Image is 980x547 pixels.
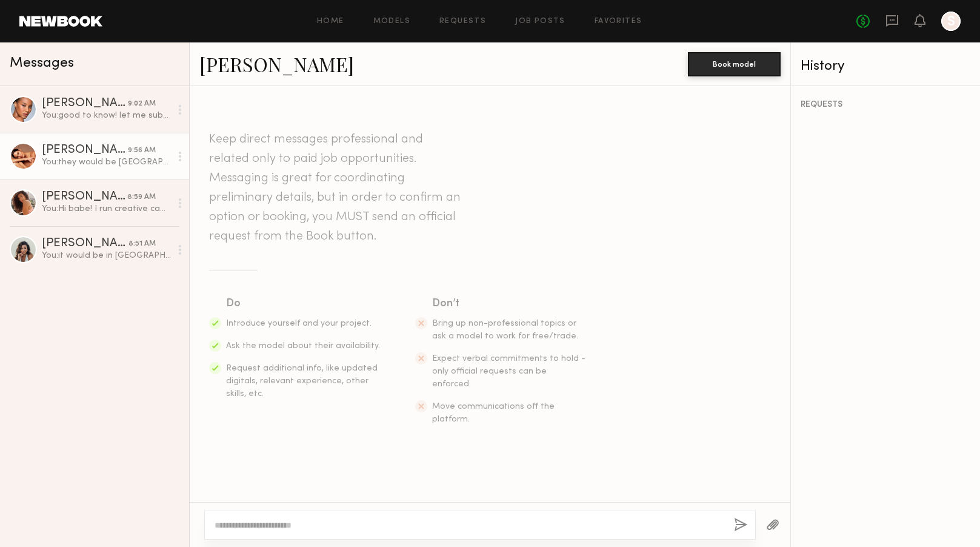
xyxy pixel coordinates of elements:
[595,18,642,25] a: Favorites
[226,320,372,327] span: Introduce yourself and your project.
[432,320,578,340] span: Bring up non-professional topics or ask a model to work for free/trade.
[42,238,128,250] div: [PERSON_NAME]
[209,130,464,246] header: Keep direct messages professional and related only to paid job opportunities. Messaging is great ...
[432,295,587,312] div: Don’t
[42,203,171,215] div: You: Hi babe! I run creative campaigns for brands and one of my clients loves your look! It's a p...
[432,403,555,423] span: Move communications off the platform.
[226,295,381,312] div: Do
[128,145,156,156] div: 9:56 AM
[688,58,781,69] a: Book model
[226,342,380,350] span: Ask the model about their availability.
[199,51,354,77] a: [PERSON_NAME]
[226,364,378,398] span: Request additional info, like updated digitals, relevant experience, other skills, etc.
[941,12,961,31] a: S
[42,110,171,121] div: You: good to know! let me submit those dates to the client and let you know. I should hear back i...
[373,18,410,25] a: Models
[42,144,128,156] div: [PERSON_NAME]
[515,18,565,25] a: Job Posts
[801,59,970,73] div: History
[439,18,486,25] a: Requests
[317,18,344,25] a: Home
[10,56,74,70] span: Messages
[42,156,171,168] div: You: they would be [GEOGRAPHIC_DATA]!
[432,355,585,388] span: Expect verbal commitments to hold - only official requests can be enforced.
[801,101,970,109] div: REQUESTS
[688,52,781,76] button: Book model
[42,250,171,261] div: You: it would be in [GEOGRAPHIC_DATA] at a house from peerpsace. we would do two UGC videos and s...
[127,192,156,203] div: 8:59 AM
[128,98,156,110] div: 9:02 AM
[42,191,127,203] div: [PERSON_NAME]
[42,98,128,110] div: [PERSON_NAME]
[128,238,156,250] div: 8:51 AM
